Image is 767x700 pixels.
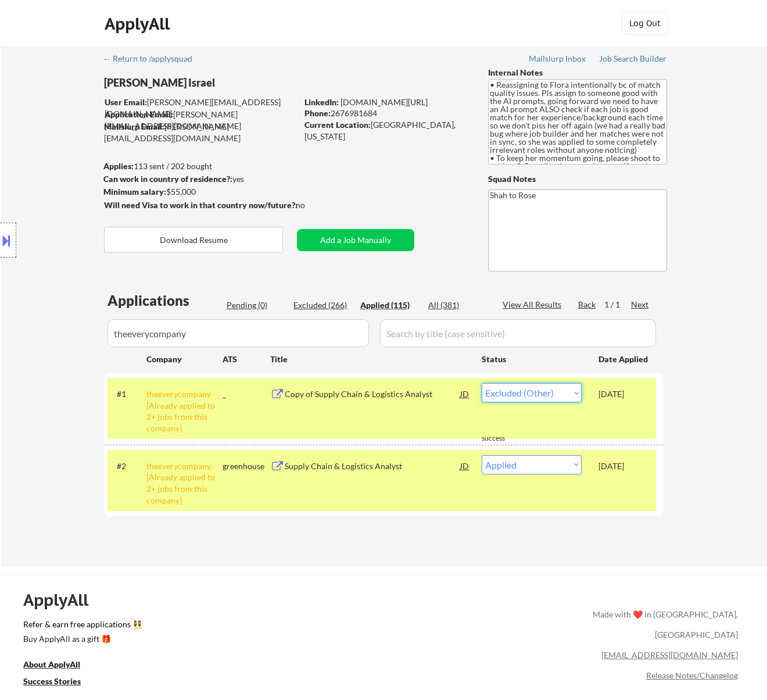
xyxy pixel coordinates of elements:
[223,460,270,472] div: greenhouse
[482,434,528,444] div: success
[293,299,352,311] div: Excluded (266)
[599,54,667,66] a: Job Search Builder
[459,383,471,404] div: JD
[304,119,469,142] div: [GEOGRAPHIC_DATA], [US_STATE]
[297,229,414,251] button: Add a Job Manually
[117,460,137,472] div: #2
[23,676,81,686] u: Success Stories
[285,460,460,472] div: Supply Chain & Logistics Analyst
[380,319,656,347] input: Search by title (case sensitive)
[105,14,173,34] div: ApplyAll
[285,388,460,400] div: Copy of Supply Chain & Logistics Analyst
[503,299,565,310] div: View All Results
[23,635,139,643] div: Buy ApplyAll as a gift 🎁
[23,590,102,610] div: ApplyAll
[578,299,597,310] div: Back
[488,67,667,78] div: Internal Notes
[227,299,285,311] div: Pending (0)
[103,55,203,63] div: ← Return to /applysquad
[223,353,270,365] div: ATS
[604,299,631,310] div: 1 / 1
[304,108,469,119] div: 2676981684
[646,670,738,680] a: Release Notes/Changelog
[304,120,371,130] strong: Current Location:
[23,658,96,673] a: About ApplyAll
[360,299,418,311] div: Applied (115)
[341,97,428,107] a: [DOMAIN_NAME][URL]
[23,675,96,690] a: Success Stories
[103,54,203,66] a: ← Return to /applysquad
[601,650,738,660] a: [EMAIL_ADDRESS][DOMAIN_NAME]
[488,173,667,185] div: Squad Notes
[23,659,80,669] u: About ApplyAll
[622,12,668,35] button: Log Out
[482,348,582,369] div: Status
[146,460,223,506] div: theeverycompany [Already applied to 2+ jobs from this company]
[107,319,369,347] input: Search by company (case sensitive)
[599,55,667,63] div: Job Search Builder
[296,199,329,211] div: no
[304,108,331,118] strong: Phone:
[304,97,339,107] strong: LinkedIn:
[459,455,471,476] div: JD
[270,353,471,365] div: Title
[588,604,738,645] div: Made with ❤️ in [GEOGRAPHIC_DATA], [GEOGRAPHIC_DATA]
[23,620,350,633] a: Refer & earn free applications 👯‍♀️
[631,299,650,310] div: Next
[529,55,587,63] div: Mailslurp Inbox
[598,353,650,365] div: Date Applied
[529,54,587,66] a: Mailslurp Inbox
[223,388,270,400] div: _
[104,76,343,90] div: [PERSON_NAME] Israel
[146,388,223,434] div: theeverycompany [Already applied to 2+ jobs from this company]
[598,460,650,472] div: [DATE]
[598,388,650,400] div: [DATE]
[23,633,139,647] a: Buy ApplyAll as a gift 🎁
[428,299,486,311] div: All (381)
